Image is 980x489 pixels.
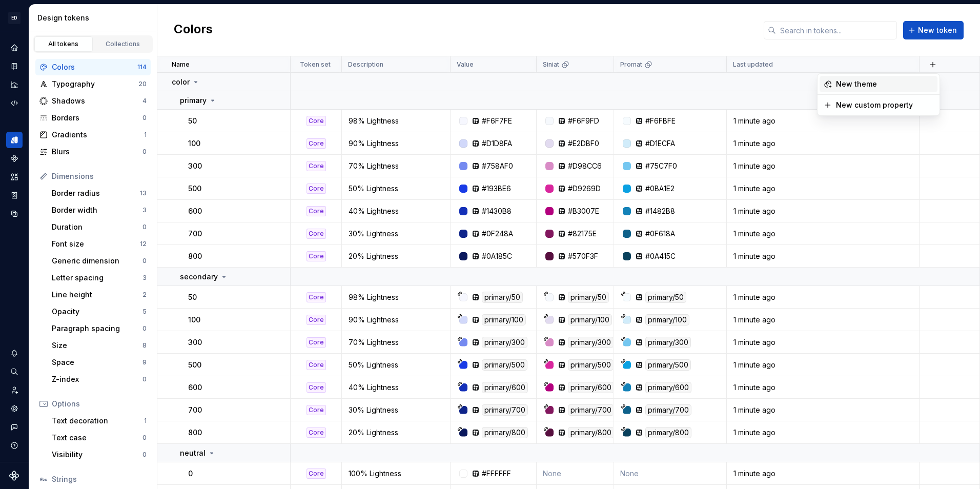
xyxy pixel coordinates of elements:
[307,184,326,194] div: Core
[307,405,326,415] div: Core
[727,337,918,348] div: 1 minute ago
[142,97,147,105] div: 4
[342,315,450,325] div: 90% Lightness
[8,12,21,24] div: ED
[188,360,201,370] p: 500
[6,132,23,148] a: Design tokens
[52,340,142,351] div: Size
[48,320,151,337] a: Paragraph spacing0
[6,76,23,93] div: Analytics
[52,450,142,460] div: Visibility
[482,337,527,348] div: primary/300
[35,110,151,126] a: Borders0
[457,60,474,69] p: Value
[307,116,326,126] div: Core
[172,77,190,87] p: color
[188,427,202,438] p: 800
[6,39,23,56] div: Home
[138,80,147,88] div: 20
[142,434,147,442] div: 0
[918,25,957,35] span: New token
[482,116,512,126] div: #F6F7FE
[97,40,149,48] div: Collections
[482,468,511,479] div: #FFFFFF
[727,116,918,126] div: 1 minute ago
[614,462,727,485] td: None
[482,382,528,393] div: primary/600
[35,76,151,92] a: Typography20
[645,206,675,216] div: #1482B8
[6,206,23,222] div: Data sources
[142,257,147,265] div: 0
[727,427,918,438] div: 1 minute ago
[645,138,675,149] div: #D1ECFA
[727,468,918,479] div: 1 minute ago
[37,13,153,23] div: Design tokens
[48,219,151,235] a: Duration0
[6,95,23,111] a: Code automation
[645,382,691,393] div: primary/600
[188,138,200,149] p: 100
[6,187,23,203] a: Storybook stories
[48,354,151,371] a: Space9
[137,63,147,71] div: 114
[307,360,326,370] div: Core
[188,337,202,348] p: 300
[48,371,151,388] a: Z-index0
[142,324,147,333] div: 0
[727,229,918,239] div: 1 minute ago
[342,206,450,216] div: 40% Lightness
[142,148,147,156] div: 0
[727,360,918,370] div: 1 minute ago
[727,251,918,261] div: 1 minute ago
[307,337,326,348] div: Core
[645,229,675,239] div: #0F618A
[482,184,511,194] div: #193BE6
[836,100,913,110] div: New custom property
[307,251,326,261] div: Core
[35,144,151,160] a: Blurs0
[188,405,202,415] p: 700
[52,374,142,384] div: Z-index
[52,96,142,106] div: Shadows
[142,358,147,366] div: 9
[48,303,151,320] a: Opacity5
[188,382,202,393] p: 600
[727,161,918,171] div: 1 minute ago
[52,147,142,157] div: Blurs
[140,240,147,248] div: 12
[52,130,144,140] div: Gradients
[144,131,147,139] div: 1
[482,206,512,216] div: #1430B8
[35,93,151,109] a: Shadows4
[6,345,23,361] button: Notifications
[188,315,200,325] p: 100
[180,272,218,282] p: secondary
[727,382,918,393] div: 1 minute ago
[48,413,151,429] a: Text decoration1
[6,169,23,185] a: Assets
[52,273,142,283] div: Letter spacing
[342,468,450,479] div: 100% Lightness
[645,292,686,303] div: primary/50
[142,291,147,299] div: 2
[52,222,142,232] div: Duration
[307,206,326,216] div: Core
[6,150,23,167] a: Components
[307,427,326,438] div: Core
[52,290,142,300] div: Line height
[482,161,513,171] div: #758AF0
[568,138,599,149] div: #E2DBF0
[6,419,23,435] div: Contact support
[6,400,23,417] div: Settings
[568,251,598,261] div: #570F3F
[818,95,940,115] div: Suggestions
[6,363,23,380] div: Search ⌘K
[52,239,140,249] div: Font size
[568,337,614,348] div: primary/300
[140,189,147,197] div: 13
[342,251,450,261] div: 20% Lightness
[645,359,691,371] div: primary/500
